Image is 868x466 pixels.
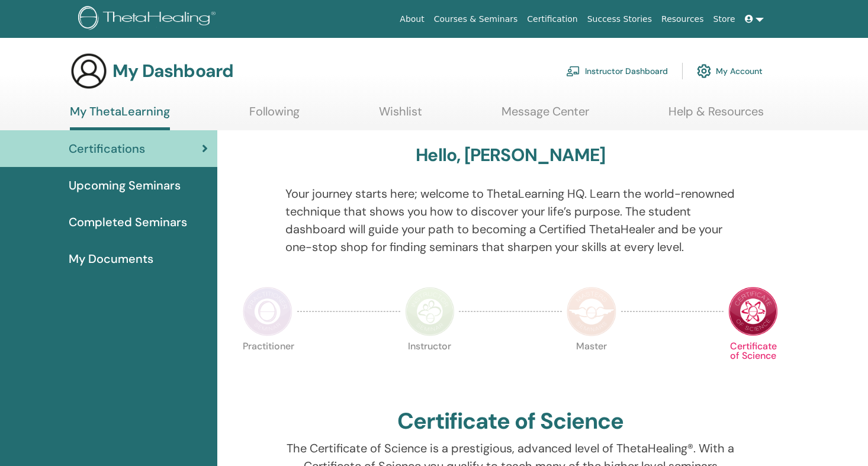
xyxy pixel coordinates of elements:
a: Instructor Dashboard [566,58,668,84]
p: Your journey starts here; welcome to ThetaLearning HQ. Learn the world-renowned technique that sh... [285,185,736,256]
a: Message Center [501,104,589,127]
img: Certificate of Science [728,287,778,336]
a: About [395,8,429,30]
span: Completed Seminars [69,213,187,231]
a: Following [249,104,300,127]
a: Resources [657,8,709,30]
a: Certification [522,8,582,30]
a: Wishlist [379,104,422,127]
a: My Account [697,58,763,84]
p: Certificate of Science [728,342,778,391]
img: chalkboard-teacher.svg [566,66,580,76]
span: Upcoming Seminars [69,176,181,194]
img: Practitioner [243,287,292,336]
p: Master [567,342,616,391]
img: cog.svg [697,61,711,81]
img: logo.png [78,6,220,33]
img: Master [567,287,616,336]
h3: Hello, [PERSON_NAME] [416,144,605,166]
a: Success Stories [583,8,657,30]
span: My Documents [69,250,153,268]
a: Store [709,8,740,30]
img: Instructor [405,287,455,336]
a: Help & Resources [668,104,764,127]
a: My ThetaLearning [70,104,170,130]
h2: Certificate of Science [397,408,623,435]
img: generic-user-icon.jpg [70,52,108,90]
a: Courses & Seminars [429,8,523,30]
p: Instructor [405,342,455,391]
h3: My Dashboard [112,60,233,82]
span: Certifications [69,140,145,158]
p: Practitioner [243,342,292,391]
